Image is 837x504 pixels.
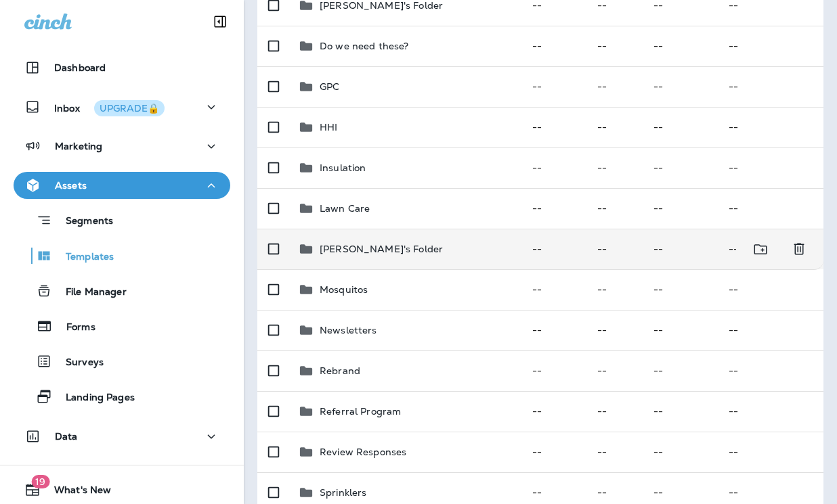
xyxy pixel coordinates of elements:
p: GPC [320,81,339,92]
p: Referral Program [320,406,401,417]
p: Dashboard [54,62,106,73]
button: Collapse Sidebar [201,8,239,35]
td: -- [643,391,718,432]
p: Landing Pages [52,392,135,405]
button: 19What's New [14,476,230,503]
p: Inbox [54,100,165,114]
td: -- [643,432,718,472]
td: -- [643,26,718,66]
td: -- [521,350,586,391]
td: -- [586,229,643,269]
td: -- [586,188,643,229]
p: HHI [320,122,337,133]
td: -- [586,391,643,432]
p: Mosquitos [320,284,368,295]
p: Assets [55,180,87,191]
td: -- [521,229,586,269]
td: -- [521,269,586,310]
p: [PERSON_NAME]'s Folder [320,244,443,254]
td: -- [586,107,643,147]
td: -- [521,147,586,188]
td: -- [718,66,823,107]
td: -- [521,107,586,147]
td: -- [643,147,718,188]
td: -- [643,269,718,310]
button: Landing Pages [14,382,230,411]
td: -- [718,107,823,147]
td: -- [718,310,823,350]
td: -- [586,269,643,310]
button: File Manager [14,277,230,305]
span: What's New [41,484,111,501]
td: -- [521,310,586,350]
td: -- [718,269,823,310]
p: Do we need these? [320,41,408,51]
td: -- [521,26,586,66]
td: -- [718,188,823,229]
td: -- [718,229,790,269]
td: -- [586,350,643,391]
td: -- [521,188,586,229]
button: Move to folder [747,235,775,263]
button: Data [14,423,230,450]
button: Dashboard [14,54,230,81]
p: Newsletters [320,325,377,336]
p: Lawn Care [320,203,370,214]
p: Data [55,431,78,442]
td: -- [586,432,643,472]
td: -- [718,147,823,188]
td: -- [586,26,643,66]
p: Rebrand [320,365,360,376]
button: Forms [14,312,230,340]
button: UPGRADE🔒 [94,100,165,116]
td: -- [643,310,718,350]
td: -- [521,66,586,107]
button: InboxUPGRADE🔒 [14,93,230,120]
p: Surveys [52,357,104,369]
p: Segments [52,215,113,229]
td: -- [586,66,643,107]
p: Insulation [320,162,366,173]
td: -- [643,350,718,391]
p: File Manager [52,286,127,299]
td: -- [586,147,643,188]
div: UPGRADE🔒 [100,104,159,113]
button: Marketing [14,133,230,160]
button: Assets [14,172,230,199]
p: Review Responses [320,446,406,457]
td: -- [643,188,718,229]
td: -- [586,310,643,350]
button: Delete [786,235,813,263]
td: -- [643,107,718,147]
p: Marketing [55,141,102,152]
button: Surveys [14,347,230,375]
td: -- [718,432,823,472]
button: Templates [14,242,230,270]
p: Sprinklers [320,487,366,498]
span: 19 [31,475,49,488]
p: Templates [52,251,114,264]
td: -- [718,391,823,432]
td: -- [521,432,586,472]
p: Forms [53,321,95,334]
td: -- [718,350,823,391]
td: -- [643,229,718,269]
td: -- [718,26,823,66]
td: -- [643,66,718,107]
button: Segments [14,206,230,235]
td: -- [521,391,586,432]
